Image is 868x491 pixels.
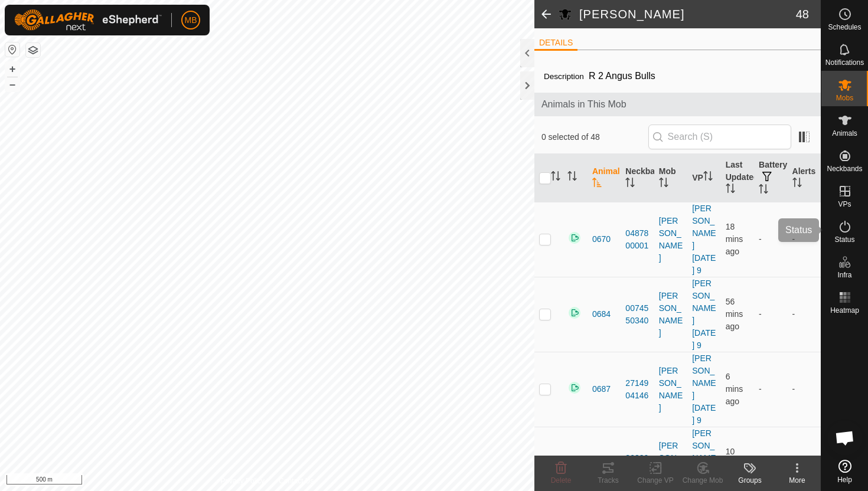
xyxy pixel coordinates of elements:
span: 9 Oct 2025, 5:28 pm [726,447,743,481]
th: Mob [654,154,687,202]
th: VP [687,154,720,202]
span: 48 [796,5,809,23]
img: returning on [567,306,582,320]
p-sorticon: Activate to sort [659,179,668,189]
th: Battery [754,154,787,202]
div: 0074550340 [625,302,649,327]
input: Search (S) [648,125,791,149]
span: VPs [838,201,851,208]
span: R 2 Angus Bulls [584,66,660,86]
td: - [754,202,787,277]
th: Animal [588,154,621,202]
p-sorticon: Activate to sort [792,179,802,189]
a: [PERSON_NAME] [DATE] 9 [692,204,716,275]
span: 0670 [592,233,611,245]
span: Infra [837,271,851,279]
div: 0487800001 [625,227,649,252]
span: 9 Oct 2025, 5:19 pm [726,222,743,256]
button: + [5,62,19,76]
span: Delete [551,476,572,485]
p-sorticon: Activate to sort [567,173,577,182]
span: 0 selected of 48 [541,131,648,143]
span: MB [185,14,197,27]
span: Heatmap [830,307,859,314]
div: [PERSON_NAME] [659,440,683,489]
span: Mobs [836,94,853,102]
img: returning on [567,381,582,395]
p-sorticon: Activate to sort [625,179,635,189]
td: - [788,352,821,427]
div: [PERSON_NAME] [659,365,683,414]
td: - [754,277,787,352]
p-sorticon: Activate to sort [551,173,560,182]
p-sorticon: Activate to sort [703,173,713,182]
img: Gallagher Logo [14,9,162,31]
p-sorticon: Activate to sort [726,185,735,195]
td: - [788,202,821,277]
p-sorticon: Activate to sort [759,186,768,195]
div: Tracks [585,475,632,486]
li: DETAILS [534,37,577,51]
img: returning on [567,231,582,245]
a: Contact Us [279,476,314,486]
p-sorticon: Activate to sort [592,179,602,189]
div: Change Mob [679,475,726,486]
div: [PERSON_NAME] [659,290,683,339]
h2: [PERSON_NAME] [579,7,796,21]
button: Reset Map [5,42,19,57]
a: [PERSON_NAME] [DATE] 9 [692,353,716,425]
div: Groups [726,475,774,486]
a: [PERSON_NAME] [DATE] 9 [692,279,716,350]
td: - [754,352,787,427]
span: Neckbands [827,165,862,172]
div: Open chat [827,420,863,456]
span: 9 Oct 2025, 4:42 pm [726,297,743,331]
div: More [774,475,821,486]
span: Schedules [828,24,861,31]
span: 0687 [592,383,611,395]
th: Last Updated [721,154,754,202]
div: 3088014680 [625,452,649,477]
div: Change VP [632,475,679,486]
button: Map Layers [26,43,40,57]
a: Help [821,455,868,488]
span: 0684 [592,308,611,320]
div: 2714904146 [625,377,649,402]
button: – [5,77,19,91]
span: Animals in This Mob [541,97,814,112]
div: [PERSON_NAME] [659,215,683,264]
span: Animals [832,130,857,137]
span: Status [834,236,854,243]
th: Neckband [621,154,654,202]
span: 9 Oct 2025, 5:31 pm [726,372,743,406]
label: Description [544,72,584,81]
span: Help [837,476,852,483]
a: Privacy Policy [220,476,265,486]
span: Notifications [825,59,864,66]
th: Alerts [788,154,821,202]
td: - [788,277,821,352]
